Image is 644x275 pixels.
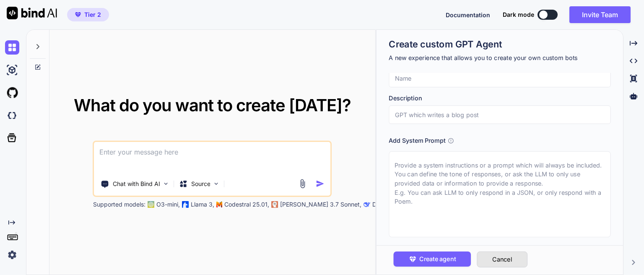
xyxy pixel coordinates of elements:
[93,200,145,209] p: Supported models:
[389,38,610,50] h1: Create custom GPT Agent
[389,105,610,124] input: GPT which writes a blog post
[389,69,610,87] input: Name
[503,10,534,19] span: Dark mode
[394,251,471,267] button: Create agent
[298,179,307,189] img: attachment
[389,53,610,63] p: A new experience that allows you to create your own custom bots
[364,201,371,208] img: claude
[213,180,220,187] img: Pick Models
[191,200,214,209] p: Llama 3,
[446,11,490,18] span: Documentation
[156,200,180,209] p: O3-mini,
[5,86,19,100] img: githubLight
[316,179,325,188] img: icon
[389,93,610,102] h3: Description
[224,200,269,209] p: Codestral 25.01,
[148,201,155,208] img: GPT-4
[217,202,223,207] img: Mistral-AI
[5,248,19,262] img: settings
[446,10,490,19] button: Documentation
[74,95,351,115] span: What do you want to create [DATE]?
[280,200,361,209] p: [PERSON_NAME] 3.7 Sonnet,
[182,201,189,208] img: Llama2
[272,201,278,208] img: claude
[5,40,19,55] img: chat
[389,136,445,145] h3: Add System Prompt
[419,254,456,264] span: Create agent
[5,63,19,77] img: ai-studio
[372,200,408,209] p: Deepseek R1
[569,6,631,23] button: Invite Team
[7,7,57,19] img: Bind AI
[75,12,81,17] img: premium
[5,108,19,123] img: darkCloudIdeIcon
[113,180,160,188] p: Chat with Bind AI
[163,180,170,187] img: Pick Tools
[67,8,109,21] button: premiumTier 2
[477,251,528,267] button: Cancel
[191,180,210,188] p: Source
[84,10,101,19] span: Tier 2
